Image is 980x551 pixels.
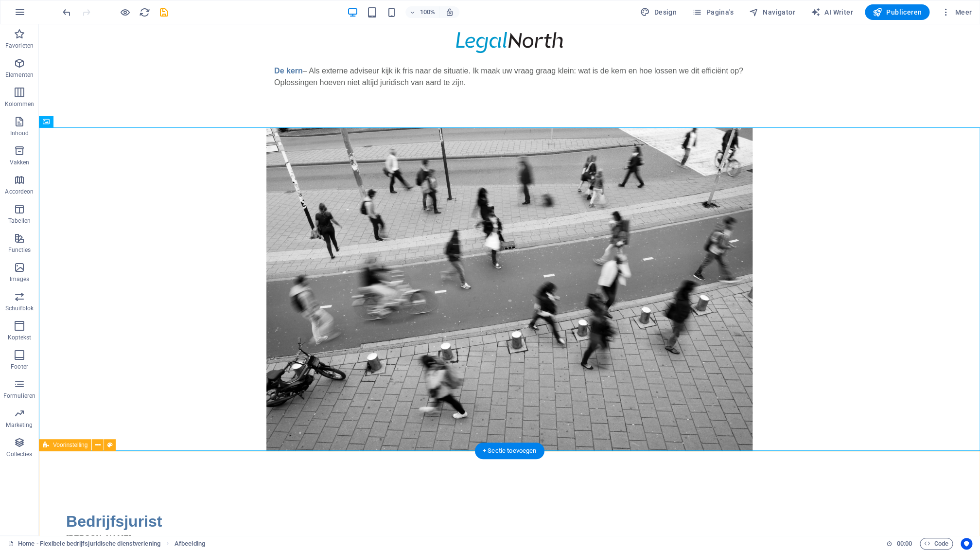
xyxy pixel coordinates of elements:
[896,538,911,550] span: 00 00
[811,7,853,17] span: AI Writer
[175,538,205,550] span: Klik om te selecteren, dubbelklik om te bewerken
[61,6,72,18] button: undo
[5,188,34,196] p: Accordeon
[175,538,205,550] nav: breadcrumb
[158,7,170,18] i: Opslaan (Ctrl+S)
[941,7,972,17] span: Meer
[636,4,681,20] button: Design
[6,421,33,429] p: Marketing
[5,100,35,108] p: Kolommen
[8,217,31,225] p: Tabellen
[405,6,440,18] button: 100%
[937,4,976,20] button: Meer
[139,6,150,18] button: reload
[8,538,160,550] a: Klik om selectie op te heffen, dubbelklik om Pagina's te open
[475,443,544,459] div: + Sectie toevoegen
[158,6,170,18] button: save
[745,4,799,20] button: Navigator
[886,538,912,550] h6: Sessietijd
[61,7,72,18] i: Ongedaan maken: Lazyloading wijzigen (Ctrl+Z)
[688,4,737,20] button: Pagina's
[6,450,32,458] p: Collecties
[8,334,32,341] p: Koptekst
[920,538,953,550] button: Code
[924,538,948,550] span: Code
[692,7,734,17] span: Pagina's
[445,8,454,17] i: Stel bij het wijzigen van de grootte van de weergegeven website automatisch het juist zoomniveau ...
[10,129,29,137] p: Inhoud
[636,4,681,20] div: Design (Ctrl+Alt+Y)
[873,7,922,17] span: Publiceren
[807,4,857,20] button: AI Writer
[8,246,31,254] p: Functies
[53,442,87,448] span: Voorinstelling
[961,538,972,550] button: Usercentrics
[10,159,30,166] p: Vakken
[139,7,150,18] i: Pagina opnieuw laden
[119,6,131,18] button: Klik hier om de voorbeeldmodus te verlaten en verder te gaan met bewerken
[11,363,28,371] p: Footer
[420,6,436,18] h6: 100%
[5,71,34,79] p: Elementen
[5,42,34,50] p: Favorieten
[5,304,34,312] p: Schuifblok
[903,540,905,547] span: :
[865,4,929,20] button: Publiceren
[749,7,795,17] span: Navigator
[3,392,35,400] p: Formulieren
[640,7,677,17] span: Design
[10,275,30,283] p: Images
